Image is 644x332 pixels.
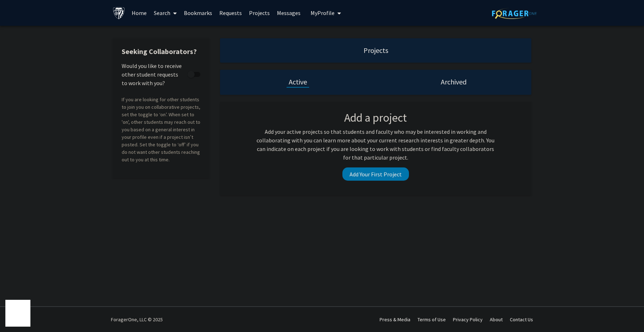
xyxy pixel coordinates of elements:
[342,167,409,181] button: Add Your First Project
[216,0,245,25] a: Requests
[490,316,503,323] a: About
[150,0,180,25] a: Search
[122,47,200,56] h2: Seeking Collaborators?
[180,0,216,25] a: Bookmarks
[418,316,446,323] a: Terms of Use
[5,300,30,327] iframe: Chat
[122,96,200,163] p: If you are looking for other students to join you on collaborative projects, set the toggle to ‘o...
[113,7,125,19] img: Johns Hopkins University Logo
[254,111,497,125] h2: Add a project
[122,62,185,87] span: Would you like to receive other student requests to work with you?
[364,45,388,55] h1: Projects
[111,307,163,332] div: ForagerOne, LLC © 2025
[311,9,335,16] span: My Profile
[441,77,467,87] h1: Archived
[273,0,304,25] a: Messages
[128,0,150,25] a: Home
[289,77,307,87] h1: Active
[254,127,497,162] p: Add your active projects so that students and faculty who may be interested in working and collab...
[380,316,410,323] a: Press & Media
[510,316,533,323] a: Contact Us
[245,0,273,25] a: Projects
[492,8,537,19] img: ForagerOne Logo
[453,316,483,323] a: Privacy Policy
